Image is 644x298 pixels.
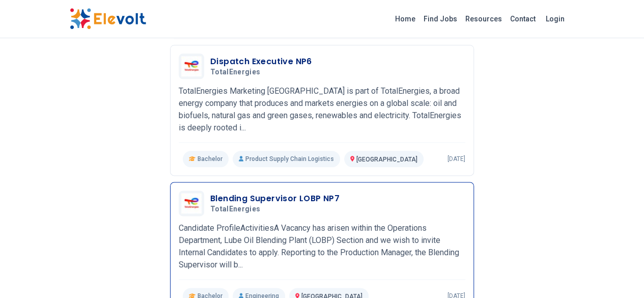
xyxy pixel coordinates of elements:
a: Contact [506,11,540,27]
iframe: Chat Widget [593,249,644,298]
span: TotalEnergies [210,68,261,77]
h3: Blending Supervisor LOBP NP7 [210,193,340,205]
a: Resources [461,11,506,27]
p: Product Supply Chain Logistics [233,151,340,167]
a: Login [540,9,571,29]
p: Candidate ProfileActivitiesA Vacancy has arisen within the Operations Department, Lube Oil Blendi... [179,222,465,271]
a: Find Jobs [419,11,461,27]
a: Home [391,11,419,27]
span: TotalEnergies [210,205,261,214]
p: [DATE] [447,155,465,163]
span: [GEOGRAPHIC_DATA] [356,156,417,163]
span: Bachelor [198,155,222,163]
a: TotalEnergiesDispatch Executive NP6TotalEnergiesTotalEnergies Marketing [GEOGRAPHIC_DATA] is part... [179,53,465,167]
p: TotalEnergies Marketing [GEOGRAPHIC_DATA] is part of TotalEnergies, a broad energy company that p... [179,85,465,134]
img: TotalEnergies [181,193,202,213]
img: TotalEnergies [181,56,202,76]
img: Elevolt [70,8,146,30]
h3: Dispatch Executive NP6 [210,56,312,68]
